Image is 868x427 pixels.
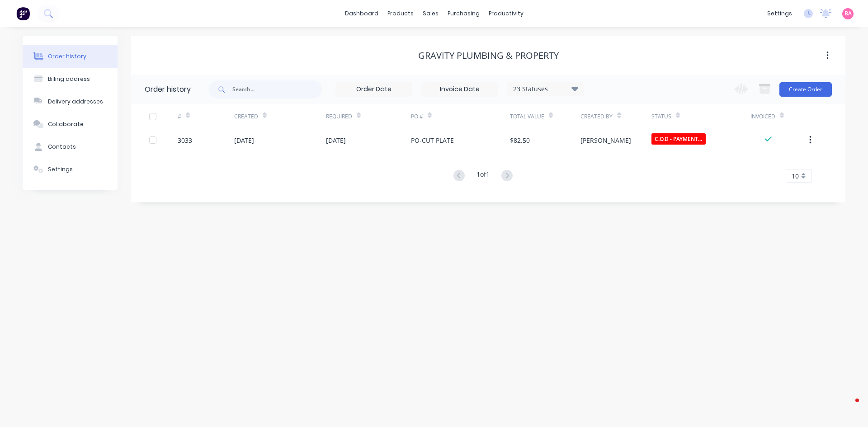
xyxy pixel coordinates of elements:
[510,113,544,121] div: Total Value
[23,113,118,136] button: Collaborate
[48,52,86,61] div: Order history
[340,7,383,20] a: dashboard
[48,75,90,83] div: Billing address
[792,171,799,181] span: 10
[23,158,118,181] button: Settings
[234,113,258,121] div: Created
[580,136,631,145] div: [PERSON_NAME]
[23,90,118,113] button: Delivery addresses
[484,7,528,20] div: productivity
[48,98,103,106] div: Delivery addresses
[510,104,580,129] div: Total Value
[326,136,346,145] div: [DATE]
[418,7,443,20] div: sales
[411,104,510,129] div: PO #
[23,45,118,68] button: Order history
[411,113,423,121] div: PO #
[326,113,352,121] div: Required
[178,104,234,129] div: #
[508,84,584,94] div: 23 Statuses
[422,83,498,96] input: Invoice Date
[411,136,454,145] div: PO-CUT PLATE
[336,83,412,96] input: Order Date
[418,50,559,61] div: Gravity Plumbing & Property
[443,7,484,20] div: purchasing
[580,104,651,129] div: Created By
[48,120,84,128] div: Collaborate
[23,68,118,90] button: Billing address
[510,136,530,145] div: $82.50
[23,136,118,158] button: Contacts
[580,113,613,121] div: Created By
[16,7,30,20] img: Factory
[844,9,852,18] span: BA
[326,104,411,129] div: Required
[651,133,706,145] span: C.O.D - PAYMENT...
[750,104,807,129] div: Invoiced
[145,84,191,95] div: Order history
[232,80,322,99] input: Search...
[837,396,859,418] iframe: Intercom live chat
[178,136,192,145] div: 3033
[48,143,76,151] div: Contacts
[651,113,671,121] div: Status
[234,136,254,145] div: [DATE]
[178,113,181,121] div: #
[476,169,490,183] div: 1 of 1
[234,104,326,129] div: Created
[48,165,73,174] div: Settings
[779,82,832,97] button: Create Order
[651,104,750,129] div: Status
[763,7,797,20] div: settings
[383,7,418,20] div: products
[750,113,775,121] div: Invoiced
